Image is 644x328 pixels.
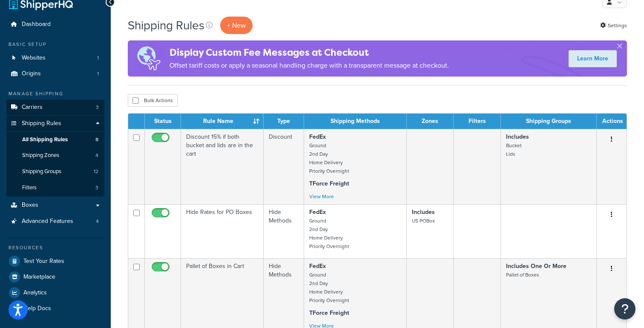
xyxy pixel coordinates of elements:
[407,114,454,129] th: Zones
[170,60,449,71] p: Offset tariff costs or apply a seasonal handling charge with a transparent message at checkout.
[6,214,104,229] a: Advanced Features 4
[22,202,38,209] span: Boxes
[6,116,104,197] li: Shipping Rules
[6,116,104,131] a: Shipping Rules
[6,132,104,148] li: All Shipping Rules
[6,17,104,32] a: Dashboard
[97,70,99,77] span: 1
[6,148,104,163] a: Shipping Zones 4
[22,120,61,127] span: Shipping Rules
[6,164,104,180] a: Shipping Groups 12
[309,142,349,175] small: Ground 2nd Day Home Delivery Priority Overnight
[22,152,59,159] span: Shipping Zones
[181,204,264,258] td: Hide Rates for PO Boxes
[22,218,73,225] span: Advanced Features
[6,90,104,97] div: Manage Shipping
[6,197,104,213] a: Boxes
[181,129,264,204] td: Discount 15% if both bucket and lids are in the cart
[6,269,104,285] a: Marketplace
[309,208,326,217] strong: FedEx
[22,168,61,175] span: Shipping Groups
[6,254,104,269] a: Test Your Rates
[22,21,51,28] span: Dashboard
[6,66,104,82] a: Origins 1
[6,180,104,196] li: Filters
[412,217,435,225] small: US POBox
[309,132,326,141] strong: FedEx
[6,214,104,229] li: Advanced Features
[220,17,253,34] p: + New
[506,132,529,141] strong: Includes
[96,104,99,111] span: 3
[264,129,304,204] td: Discount
[181,114,264,129] th: Rule Name : activate to sort column ascending
[614,298,635,319] button: Open Resource Center
[22,70,41,77] span: Origins
[128,17,204,34] h1: Shipping Rules
[23,305,51,312] span: Help Docs
[506,262,566,271] strong: Includes One Or More
[6,164,104,180] li: Shipping Groups
[309,308,349,317] strong: TForce Freight
[95,152,98,159] span: 4
[23,258,64,265] span: Test Your Rates
[309,193,334,200] a: View More
[6,66,104,82] li: Origins
[309,217,349,250] small: Ground 2nd Day Home Delivery Priority Overnight
[128,94,178,107] button: Bulk Actions
[94,168,98,175] span: 12
[6,50,104,66] a: Websites 1
[23,274,55,281] span: Marketplace
[97,54,99,62] span: 1
[23,289,47,297] span: Analytics
[6,132,104,148] a: All Shipping Rules 8
[597,114,627,129] th: Actions
[6,180,104,196] a: Filters 3
[95,184,98,191] span: 3
[454,114,501,129] th: Filters
[170,46,449,60] h4: Display Custom Fee Messages at Checkout
[6,301,104,316] a: Help Docs
[6,244,104,251] div: Resources
[569,50,617,67] a: Learn More
[304,114,407,129] th: Shipping Methods
[22,54,46,62] span: Websites
[309,262,326,271] strong: FedEx
[6,148,104,163] li: Shipping Zones
[309,179,349,188] strong: TForce Freight
[6,100,104,115] a: Carriers 3
[22,184,37,191] span: Filters
[506,142,521,158] small: Bucket Lids
[6,50,104,66] li: Websites
[6,285,104,300] a: Analytics
[309,271,349,304] small: Ground 2nd Day Home Delivery Priority Overnight
[128,40,170,77] img: duties-banner-06bc72dcb5fe05cb3f9472aba00be2ae8eb53ab6f0d8bb03d382ba314ac3c341.png
[6,100,104,115] li: Carriers
[22,104,43,111] span: Carriers
[600,20,627,31] a: Settings
[95,136,98,143] span: 8
[6,41,104,48] div: Basic Setup
[412,208,435,217] strong: Includes
[22,136,68,143] span: All Shipping Rules
[96,218,99,225] span: 4
[506,271,539,279] small: Pallet of Boxes
[501,114,597,129] th: Shipping Groups
[264,114,304,129] th: Type
[145,114,181,129] th: Status
[264,204,304,258] td: Hide Methods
